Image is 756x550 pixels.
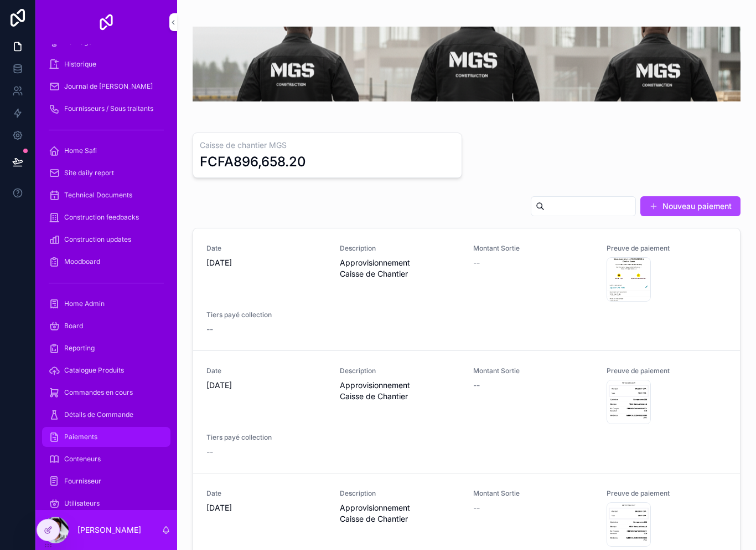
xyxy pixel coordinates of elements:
[64,235,131,244] span: Construction updates
[206,446,213,457] span: --
[206,324,213,335] span: --
[473,257,480,268] span: --
[42,77,170,96] a: Journal de [PERSON_NAME]
[64,455,101,464] span: Conteneurs
[64,169,114,177] span: Site daily report
[42,427,170,447] a: Paiements
[206,502,327,513] span: [DATE]
[340,244,460,253] span: Description
[42,383,170,403] a: Commandes en cours
[473,366,593,375] span: Montant Sortie
[42,252,170,272] a: Moodboard
[42,471,170,491] a: Fournisseur
[42,449,170,469] a: Conteneurs
[64,322,83,330] span: Board
[206,244,327,253] span: Date
[42,405,170,425] a: Détails de Commande
[64,344,95,353] span: Reporting
[42,54,170,74] a: Historique
[42,185,170,205] a: Technical Documents
[607,489,727,498] span: Preuve de paiement
[206,310,327,319] span: Tiers payé collection
[64,432,97,441] span: Paiements
[64,146,97,155] span: Home Safi
[473,244,593,253] span: Montant Sortie
[42,99,170,119] a: Fournisseurs / Sous traitants
[42,316,170,336] a: Board
[64,388,133,397] span: Commandes en cours
[340,502,460,524] span: Approvisionnement Caisse de Chantier
[340,380,460,402] span: Approvisionnement Caisse de Chantier
[64,213,139,222] span: Construction feedbacks
[340,366,460,375] span: Description
[473,380,480,391] span: --
[200,140,455,151] h3: Caisse de chantier MGS
[35,44,177,510] div: scrollable content
[64,104,153,113] span: Fournisseurs / Sous traitants
[206,380,327,391] span: [DATE]
[42,163,170,183] a: Site daily report
[42,360,170,380] a: Catalogue Produits
[640,196,741,216] button: Nouveau paiement
[607,244,727,253] span: Preuve de paiement
[193,27,741,101] img: 35172-Gemini_Generated_Image_pn16awpn16awpn16.png
[607,366,727,375] span: Preuve de paiement
[340,489,460,498] span: Description
[200,153,306,171] div: FCFA896,658.20
[206,257,327,268] span: [DATE]
[206,433,327,442] span: Tiers payé collection
[42,141,170,161] a: Home Safi
[42,493,170,513] a: Utilisateurs
[64,499,100,508] span: Utilisateurs
[206,366,327,375] span: Date
[77,524,141,536] p: [PERSON_NAME]
[42,338,170,358] a: Reporting
[64,366,124,375] span: Catalogue Produits
[473,502,480,513] span: --
[64,191,132,200] span: Technical Documents
[42,294,170,314] a: Home Admin
[64,82,153,91] span: Journal de [PERSON_NAME]
[64,60,96,69] span: Historique
[64,477,101,486] span: Fournisseur
[42,207,170,227] a: Construction feedbacks
[64,257,100,266] span: Moodboard
[64,299,105,308] span: Home Admin
[97,13,115,31] img: App logo
[64,410,133,419] span: Détails de Commande
[206,489,327,498] span: Date
[42,230,170,249] a: Construction updates
[340,257,460,279] span: Approvisionnement Caisse de Chantier
[473,489,593,498] span: Montant Sortie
